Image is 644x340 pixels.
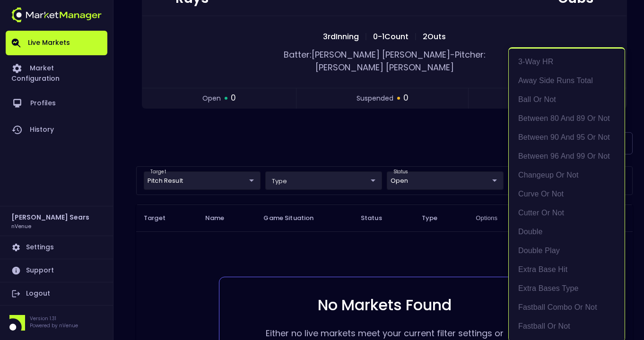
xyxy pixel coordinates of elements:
[509,109,625,128] li: Between 80 and 89 or not
[509,185,625,204] li: Curve or Not
[509,90,625,109] li: ball or not
[509,260,625,279] li: extra base hit
[509,147,625,166] li: Between 96 and 99 or not
[509,222,625,241] li: double
[509,71,625,90] li: Away Side Runs Total
[509,204,625,222] li: Cutter or Not
[509,279,625,298] li: extra bases type
[509,317,625,336] li: Fastball or Not
[509,241,625,260] li: double play
[509,166,625,185] li: Changeup or Not
[509,298,625,317] li: Fastball Combo or Not
[509,128,625,147] li: Between 90 and 95 or not
[509,52,625,71] li: 3-Way HR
